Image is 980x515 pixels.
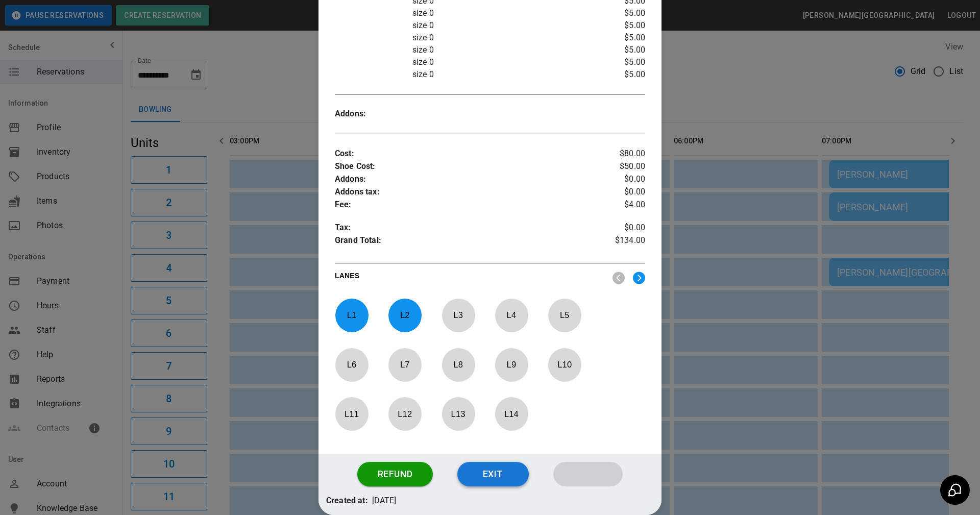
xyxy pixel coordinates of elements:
[594,222,645,234] p: $0.00
[335,160,594,173] p: Shoe Cost :
[335,402,369,426] p: L 11
[594,199,645,211] p: $4.00
[594,56,645,68] p: $5.00
[548,353,581,377] p: L 10
[412,7,594,19] p: size 0
[412,19,594,32] p: size 0
[594,234,645,250] p: $134.00
[335,303,369,327] p: L 1
[594,32,645,44] p: $5.00
[495,303,528,327] p: L 4
[335,148,594,160] p: Cost :
[335,234,594,250] p: Grand Total :
[335,199,594,211] p: Fee :
[412,68,594,81] p: size 0
[594,44,645,56] p: $5.00
[388,402,422,426] p: L 12
[412,56,594,68] p: size 0
[594,68,645,81] p: $5.00
[335,353,369,377] p: L 6
[388,353,422,377] p: L 7
[442,303,475,327] p: L 3
[335,186,594,199] p: Addons tax :
[594,186,645,199] p: $0.00
[335,222,594,234] p: Tax :
[495,353,528,377] p: L 9
[594,19,645,32] p: $5.00
[548,303,581,327] p: L 5
[412,32,594,44] p: size 0
[326,495,368,507] p: Created at:
[633,272,645,284] img: right.svg
[594,148,645,160] p: $80.00
[372,495,397,507] p: [DATE]
[357,462,433,486] button: Refund
[594,173,645,186] p: $0.00
[412,44,594,56] p: size 0
[442,402,475,426] p: L 13
[457,462,529,486] button: Exit
[442,353,475,377] p: L 8
[594,160,645,173] p: $50.00
[335,271,604,285] p: LANES
[612,272,625,284] img: nav_left.svg
[388,303,422,327] p: L 2
[335,173,594,186] p: Addons :
[594,7,645,19] p: $5.00
[335,108,412,120] p: Addons :
[495,402,528,426] p: L 14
